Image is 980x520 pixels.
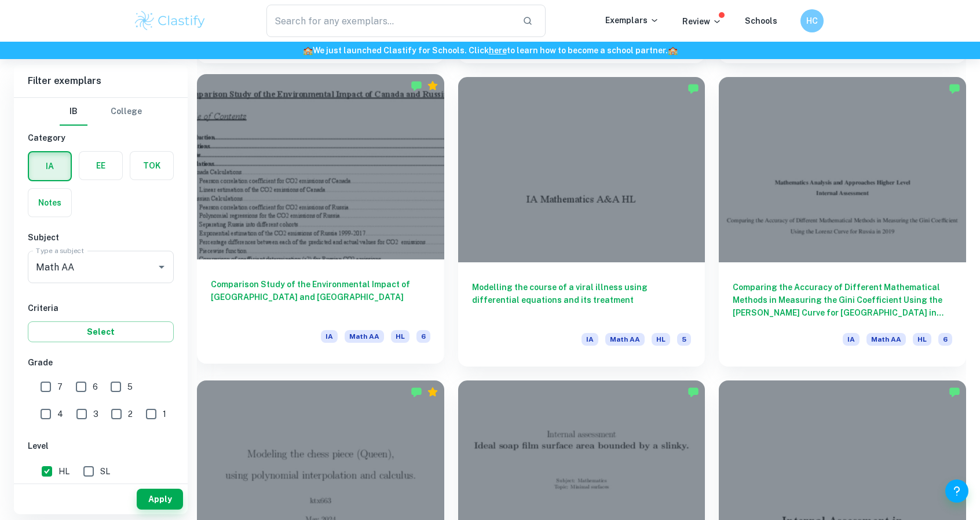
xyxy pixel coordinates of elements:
[29,152,71,180] button: IA
[582,333,598,346] span: IA
[57,408,63,420] span: 4
[800,9,824,32] button: HC
[427,386,438,398] div: Premium
[130,152,173,180] button: TOK
[411,80,422,91] img: Marked
[938,333,952,346] span: 6
[345,330,384,343] span: Math AA
[211,278,430,316] h6: Comparison Study of the Environmental Impact of [GEOGRAPHIC_DATA] and [GEOGRAPHIC_DATA]
[688,386,699,398] img: Marked
[57,380,63,393] span: 7
[93,408,98,420] span: 3
[733,281,952,319] h6: Comparing the Accuracy of Different Mathematical Methods in Measuring the Gini Coefficient Using ...
[605,14,659,27] p: Exemplars
[197,77,444,367] a: Comparison Study of the Environmental Impact of [GEOGRAPHIC_DATA] and [GEOGRAPHIC_DATA]IAMath AAHL6
[321,330,338,343] span: IA
[100,465,110,478] span: SL
[391,330,409,343] span: HL
[745,16,777,25] a: Schools
[111,98,142,126] button: College
[133,9,207,32] img: Clastify logo
[28,321,174,342] button: Select
[688,83,699,94] img: Marked
[58,465,70,478] span: HL
[128,408,133,420] span: 2
[866,333,906,346] span: Math AA
[28,440,174,452] h6: Level
[668,46,678,55] span: 🏫
[28,131,174,144] h6: Category
[843,333,860,346] span: IA
[605,333,645,346] span: Math AA
[652,333,670,346] span: HL
[36,246,84,255] label: Type a subject
[472,281,692,319] h6: Modelling the course of a viral illness using differential equations and its treatment
[2,44,978,57] h6: We just launched Clastify for Schools. Click to learn how to become a school partner.
[28,231,174,244] h6: Subject
[14,65,188,97] h6: Filter exemplars
[949,83,960,94] img: Marked
[60,98,87,126] button: IB
[489,46,507,55] a: here
[137,489,183,510] button: Apply
[28,189,71,217] button: Notes
[163,408,166,420] span: 1
[303,46,313,55] span: 🏫
[93,380,98,393] span: 6
[949,386,960,398] img: Marked
[416,330,430,343] span: 6
[682,15,722,28] p: Review
[153,259,170,275] button: Open
[127,380,133,393] span: 5
[266,5,513,37] input: Search for any exemplars...
[427,80,438,91] div: Premium
[28,302,174,314] h6: Criteria
[60,98,142,126] div: Filter type choice
[677,333,691,346] span: 5
[945,479,968,503] button: Help and Feedback
[719,77,966,367] a: Comparing the Accuracy of Different Mathematical Methods in Measuring the Gini Coefficient Using ...
[79,152,122,180] button: EE
[458,77,705,367] a: Modelling the course of a viral illness using differential equations and its treatmentIAMath AAHL5
[411,386,422,398] img: Marked
[806,14,819,27] h6: HC
[913,333,931,346] span: HL
[28,356,174,369] h6: Grade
